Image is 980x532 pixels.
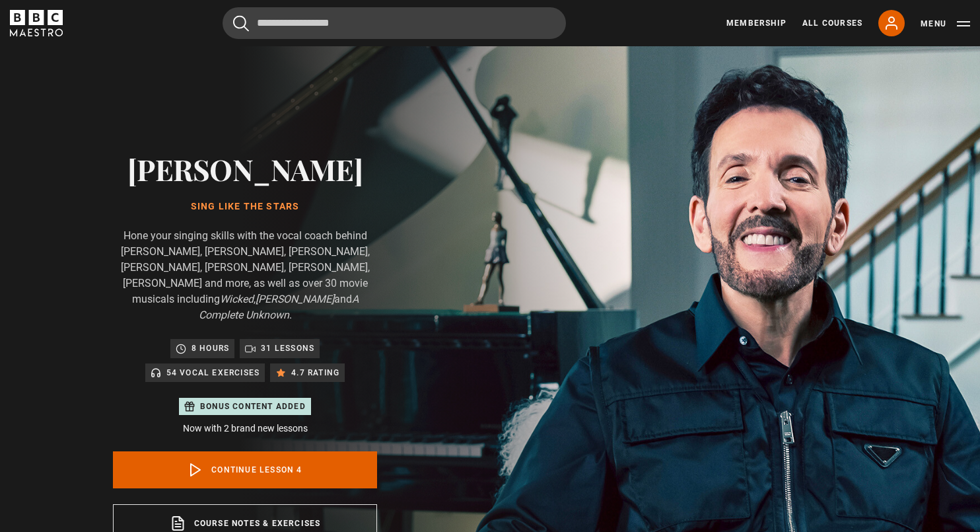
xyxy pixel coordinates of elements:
i: [PERSON_NAME] [256,293,334,305]
svg: BBC Maestro [10,10,63,36]
a: All Courses [802,17,862,29]
a: Membership [726,17,787,29]
button: Toggle navigation [921,17,970,30]
p: 8 hours [192,342,229,355]
h2: [PERSON_NAME] [113,152,377,186]
p: 4.7 rating [291,366,339,379]
p: 31 lessons [261,342,314,355]
i: Wicked [220,293,254,305]
p: Now with 2 brand new lessons [113,422,377,436]
p: 54 Vocal Exercises [166,366,260,379]
i: A Complete Unknown [199,293,359,321]
a: Continue lesson 4 [113,451,377,488]
h1: Sing Like the Stars [113,202,377,212]
p: Hone your singing skills with the vocal coach behind [PERSON_NAME], [PERSON_NAME], [PERSON_NAME],... [113,228,377,323]
input: Search [223,7,566,39]
p: Bonus content added [200,400,306,412]
button: Submit the search query [233,15,249,32]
